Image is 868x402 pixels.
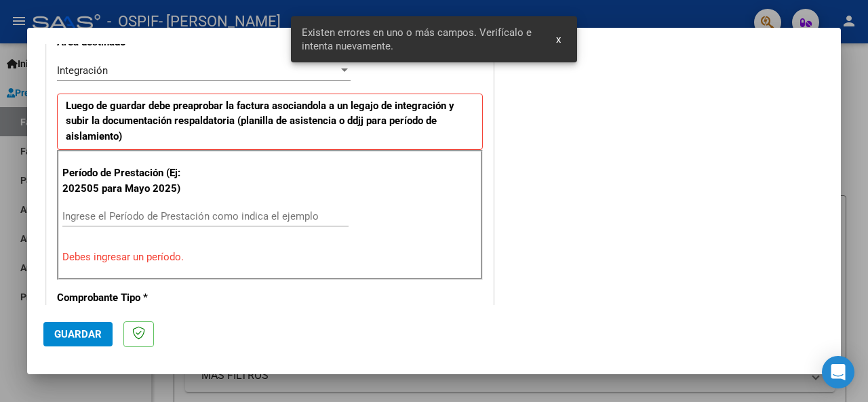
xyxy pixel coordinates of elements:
[545,27,572,52] button: x
[62,249,477,265] p: Debes ingresar un período.
[43,322,113,346] button: Guardar
[302,26,540,53] span: Existen errores en uno o más campos. Verifícalo e intenta nuevamente.
[57,64,108,77] span: Integración
[556,33,561,45] span: x
[62,165,187,196] p: Período de Prestación (Ej: 202505 para Mayo 2025)
[54,328,102,340] span: Guardar
[57,290,184,306] p: Comprobante Tipo *
[822,356,854,388] div: Open Intercom Messenger
[66,100,454,142] strong: Luego de guardar debe preaprobar la factura asociandola a un legajo de integración y subir la doc...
